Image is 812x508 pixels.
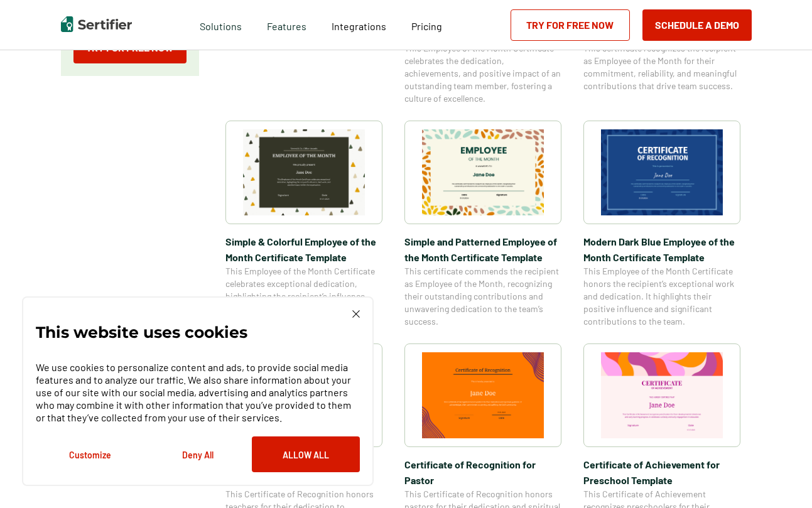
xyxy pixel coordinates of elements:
a: Modern Dark Blue Employee of the Month Certificate TemplateModern Dark Blue Employee of the Month... [583,121,740,328]
button: Allow All [252,436,360,472]
img: Modern Dark Blue Employee of the Month Certificate Template [601,129,723,215]
img: Cookie Popup Close [352,310,360,318]
button: Customize [36,436,144,472]
a: Integrations [332,17,386,33]
span: Simple and Patterned Employee of the Month Certificate Template [404,234,561,265]
p: We use cookies to personalize content and ads, to provide social media features and to analyze ou... [36,361,360,424]
span: Certificate of Achievement for Preschool Template [583,457,740,488]
span: Features [267,17,306,33]
span: Integrations [332,20,386,32]
span: This Employee of the Month Certificate celebrates the dedication, achievements, and positive impa... [404,42,561,105]
img: Certificate of Achievement for Preschool Template [601,352,723,438]
a: Try for Free Now [511,9,630,41]
span: This certificate recognizes the recipient as Employee of the Month for their commitment, reliabil... [583,42,740,92]
span: This Employee of the Month Certificate honors the recipient’s exceptional work and dedication. It... [583,265,740,328]
span: This Employee of the Month Certificate celebrates exceptional dedication, highlighting the recipi... [225,265,382,328]
a: Simple & Colorful Employee of the Month Certificate TemplateSimple & Colorful Employee of the Mon... [225,121,382,328]
span: Simple & Colorful Employee of the Month Certificate Template [225,234,382,265]
span: This certificate commends the recipient as Employee of the Month, recognizing their outstanding c... [404,265,561,328]
span: Certificate of Recognition for Pastor [404,457,561,488]
img: Simple and Patterned Employee of the Month Certificate Template [422,129,544,215]
span: Pricing [411,20,442,32]
a: Pricing [411,17,442,33]
a: Simple and Patterned Employee of the Month Certificate TemplateSimple and Patterned Employee of t... [404,121,561,328]
img: Simple & Colorful Employee of the Month Certificate Template [243,129,365,215]
button: Schedule a Demo [642,9,752,41]
img: Sertifier | Digital Credentialing Platform [61,16,132,32]
span: Solutions [200,17,242,33]
p: This website uses cookies [36,326,247,338]
button: Deny All [144,436,252,472]
img: Certificate of Recognition for Pastor [422,352,544,438]
iframe: Chat Widget [749,448,812,508]
span: Modern Dark Blue Employee of the Month Certificate Template [583,234,740,265]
